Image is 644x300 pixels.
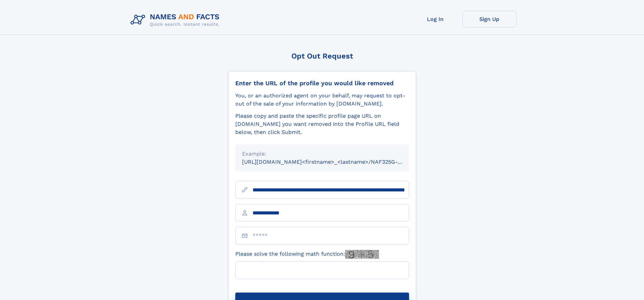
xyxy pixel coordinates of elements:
small: [URL][DOMAIN_NAME]<firstname>_<lastname>/NAF325G-xxxxxxxx [242,159,422,165]
div: Opt Out Request [228,52,416,60]
div: You, or an authorized agent on your behalf, may request to opt-out of the sale of your informatio... [235,92,409,108]
div: Enter the URL of the profile you would like removed [235,79,409,87]
div: Example: [242,150,402,158]
div: Please copy and paste the specific profile page URL on [DOMAIN_NAME] you want removed into the Pr... [235,112,409,136]
a: Sign Up [462,11,517,27]
a: Log In [408,11,462,27]
label: Please solve the following math function: [235,250,379,259]
img: Logo Names and Facts [128,11,225,29]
